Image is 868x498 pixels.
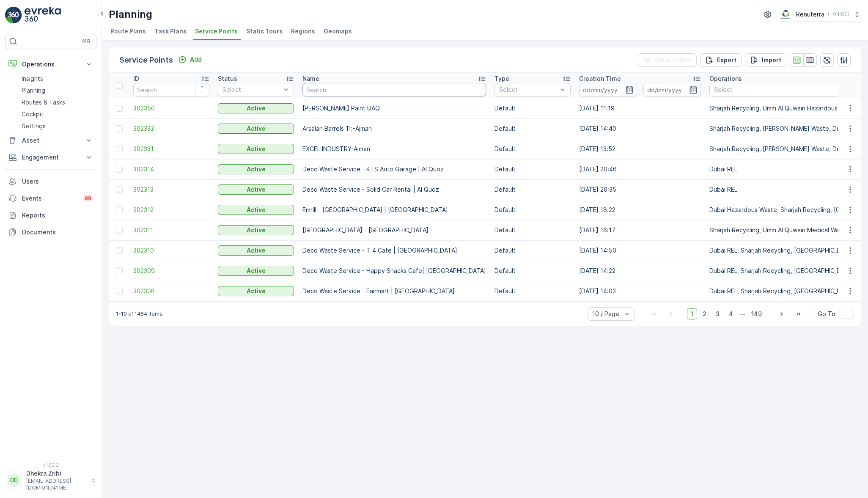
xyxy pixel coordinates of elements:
[116,146,123,152] div: Toggle Row Selected
[25,7,61,24] img: logo_light-DOdMpM7g.png
[190,55,202,64] p: Add
[575,139,705,159] td: [DATE] 13:52
[575,281,705,301] td: [DATE] 14:03
[22,122,46,130] p: Settings
[22,60,80,69] p: Operations
[494,124,571,133] p: Default
[218,205,294,215] button: Active
[302,267,486,275] p: Deco Waste Service - Happy Snacks Cafe| [GEOGRAPHIC_DATA]
[154,27,187,36] span: Task Plans
[5,207,96,224] a: Reports
[116,186,123,193] div: Toggle Row Selected
[575,220,705,240] td: [DATE] 16:17
[246,27,283,36] span: Static Tours
[133,145,209,153] a: 302331
[133,226,209,234] a: 302311
[18,108,96,120] a: Cockpit
[762,56,781,64] p: Import
[116,125,123,132] div: Toggle Row Selected
[218,266,294,276] button: Active
[175,55,205,65] button: Add
[247,145,266,153] p: Active
[747,308,766,319] span: 149
[302,165,486,173] p: Deco Waste Service - KTS Auto Garage | Al Quoz
[218,164,294,174] button: Active
[796,10,824,19] p: Renuterra
[5,7,22,24] img: logo
[82,38,91,45] p: ⌘B
[247,185,266,194] p: Active
[22,86,45,95] p: Planning
[218,286,294,296] button: Active
[22,136,80,145] p: Asset
[302,287,486,295] p: Deco Waste Service - Fairmart | [GEOGRAPHIC_DATA]
[575,159,705,179] td: [DATE] 20:46
[22,98,65,107] p: Routes & Tasks
[575,98,705,118] td: [DATE] 11:19
[302,226,486,234] p: [GEOGRAPHIC_DATA] - [GEOGRAPHIC_DATA]
[494,74,509,83] p: Type
[579,74,621,83] p: Creation Time
[119,54,173,66] p: Service Points
[643,83,701,96] input: dd/mm/yyyy
[133,104,209,113] a: 302350
[218,144,294,154] button: Active
[324,27,352,36] span: Geomaps
[494,246,571,255] p: Default
[116,311,162,317] p: 1-10 of 1484 items
[291,27,315,36] span: Regions
[133,287,209,295] a: 302308
[5,224,96,241] a: Documents
[7,473,21,487] div: DD
[5,190,96,207] a: Events99
[133,185,209,194] a: 302313
[575,179,705,200] td: [DATE] 20:35
[499,85,558,94] p: Select
[218,124,294,134] button: Active
[302,185,486,194] p: Deco Waste Service - Solid Car Rental | Al Quoz
[195,27,238,36] span: Service Points
[494,226,571,234] p: Default
[18,120,96,132] a: Settings
[741,308,746,319] p: ...
[494,287,571,295] p: Default
[575,200,705,220] td: [DATE] 18:22
[22,110,44,118] p: Cockpit
[116,166,123,173] div: Toggle Row Selected
[579,83,637,96] input: dd/mm/yyyy
[116,288,123,294] div: Toggle Row Selected
[218,245,294,256] button: Active
[818,310,835,318] span: Go To
[687,308,697,319] span: 1
[575,261,705,281] td: [DATE] 14:22
[22,153,80,162] p: Engagement
[302,246,486,255] p: Deco Waste Service - T 4 Cafe | [GEOGRAPHIC_DATA]
[302,83,486,96] input: Search
[110,27,146,36] span: Route Plans
[133,74,139,83] p: ID
[26,469,87,478] p: Dhekra.Zribi
[247,104,266,113] p: Active
[494,267,571,275] p: Default
[745,53,786,67] button: Import
[222,85,281,94] p: Select
[247,226,266,234] p: Active
[133,165,209,173] span: 302314
[218,184,294,195] button: Active
[116,105,123,112] div: Toggle Row Selected
[133,267,209,275] span: 302309
[22,228,93,237] p: Documents
[22,211,93,220] p: Reports
[655,56,692,64] p: Clear Filters
[218,225,294,235] button: Active
[116,206,123,213] div: Toggle Row Selected
[302,104,486,113] p: [PERSON_NAME] Paint UAQ
[116,247,123,254] div: Toggle Row Selected
[133,206,209,214] a: 302312
[725,308,737,319] span: 4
